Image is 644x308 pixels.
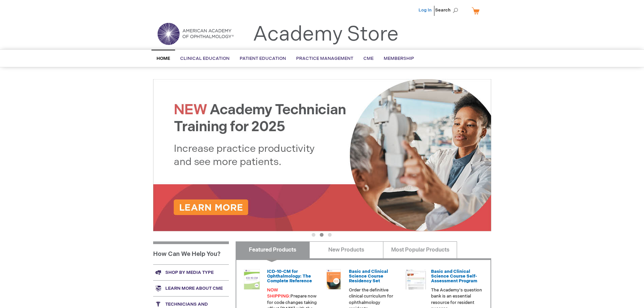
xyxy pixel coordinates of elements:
span: CME [363,56,374,61]
img: bcscself_20.jpg [406,269,426,289]
h1: How Can We Help You? [153,241,229,264]
a: Most Popular Products [383,241,457,258]
a: Academy Store [253,22,399,47]
span: Search [435,3,461,17]
font: NOW SHIPPING: [267,287,290,299]
a: Basic and Clinical Science Course Residency Set [349,269,388,284]
a: Featured Products [236,241,310,258]
img: 02850963u_47.png [324,269,344,289]
a: Learn more about CME [153,280,229,296]
button: 1 of 3 [312,233,315,237]
a: New Products [309,241,383,258]
span: Clinical Education [180,56,230,61]
a: Log In [419,7,432,13]
a: ICD-10-CM for Ophthalmology: The Complete Reference [267,269,312,284]
span: Patient Education [240,56,286,61]
span: Practice Management [296,56,353,61]
span: Home [157,56,170,61]
button: 2 of 3 [320,233,324,237]
img: 0120008u_42.png [242,269,262,289]
button: 3 of 3 [328,233,332,237]
a: Basic and Clinical Science Course Self-Assessment Program [431,269,477,284]
span: Membership [384,56,414,61]
a: Shop by media type [153,264,229,280]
